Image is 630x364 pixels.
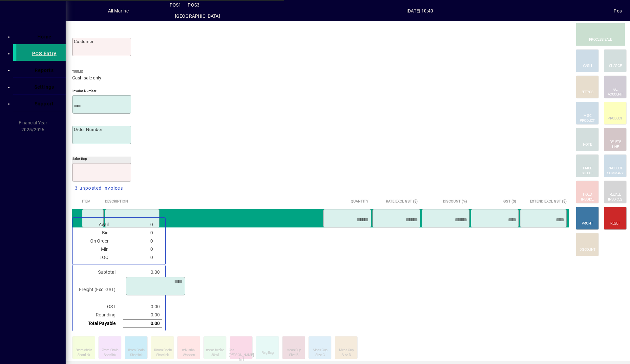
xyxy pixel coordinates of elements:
span: Extend excl GST ($) [530,198,567,205]
a: POS Entry [13,44,66,61]
div: PRODUCT [608,166,622,171]
td: 0.00 [123,311,162,319]
span: Support [35,101,54,106]
span: Port Road [170,10,403,22]
div: PRICE [583,166,592,171]
td: Avail [76,221,115,228]
div: EFTPOS [581,90,594,95]
td: 0 [116,229,155,237]
div: NOTE [583,142,592,147]
button: 3 unposted invoices [72,182,126,194]
div: Size B [289,353,298,358]
span: Item [82,198,91,205]
div: Size D [342,353,351,358]
div: PRODUCT [608,116,622,121]
a: Reports [16,61,66,77]
span: [DATE] 10:40 [407,8,433,13]
span: [GEOGRAPHIC_DATA] [175,11,220,21]
div: Shortlink [156,353,169,358]
td: 0 [116,221,155,228]
div: CASH [583,64,592,69]
div: MISC [583,114,591,118]
div: Wooden [183,353,195,358]
div: DISCOUNT [579,247,595,252]
div: RECALL [610,192,621,197]
div: HOLD [583,192,592,197]
div: GL [613,87,618,92]
span: Cash sale only [72,75,101,81]
div: Pos [614,6,622,16]
div: INVOICE [581,197,593,202]
div: 7mm Chain [102,348,118,353]
div: Shortlink [104,353,116,358]
div: meas beake [206,348,224,353]
div: Shortlink [77,353,90,358]
div: PRODUCT [580,118,595,123]
span: Home [37,34,51,39]
td: 0 [116,237,155,245]
span: Terms [72,70,569,74]
td: Min [76,246,115,253]
div: Cat [PERSON_NAME] [229,348,254,357]
td: GST [76,303,122,310]
td: 0.00 [123,268,162,276]
a: Support [16,95,66,111]
td: Total Payable [76,319,122,328]
button: Profile [87,5,108,17]
div: 30ml [211,353,219,358]
td: EOQ [76,254,115,261]
span: POS3 [188,2,199,8]
div: 10mm Chain [153,348,172,353]
div: RESET [610,221,620,226]
a: Home [16,28,66,44]
td: 0 [116,246,155,253]
div: PROFIT [582,221,593,226]
span: POS1 [170,2,181,8]
td: On Order [76,237,115,245]
mat-label: Sales rep [73,157,87,161]
div: ACCOUNT [608,92,623,97]
span: Rate excl GST ($) [386,198,418,205]
td: Bin [76,229,115,237]
div: LINE [612,145,619,150]
td: Subtotal [76,268,122,276]
div: SUMMARY [607,171,623,176]
mat-label: Order number [74,127,102,132]
div: 6mm chain [75,348,92,353]
mat-label: Invoice number [73,89,96,93]
mat-label: Customer [74,39,94,44]
div: Rag Bag [262,351,273,355]
span: Settings [34,84,54,90]
div: mix stick [182,348,196,353]
span: Reports [35,68,54,73]
a: Settings [16,78,66,94]
div: Shortlink [130,353,143,358]
div: Meas Cup [313,348,327,353]
td: 0 [116,254,155,261]
div: PROCESS SALE [589,37,612,42]
span: GST ($) [503,198,516,205]
div: INVOICES [608,197,622,202]
div: All Marine [108,6,129,16]
td: 0.00 [123,303,162,310]
div: Meas Cup [339,348,353,353]
div: Size C [315,353,325,358]
div: 8mm Chain [128,348,145,353]
td: 0.00 [123,319,162,328]
div: DELETE [610,140,621,145]
span: Description [105,198,128,205]
span: 3 unposted invoices [75,185,123,192]
td: Freight (Excl GST) [76,277,122,302]
span: Discount (%) [443,198,467,205]
span: POS Entry [32,51,56,56]
span: Quantity [351,198,368,205]
div: Meas Cup [286,348,301,353]
td: Rounding [76,311,122,319]
div: SELECT [582,171,593,176]
div: CHARGE [609,64,622,69]
div: 1ml [239,357,244,362]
